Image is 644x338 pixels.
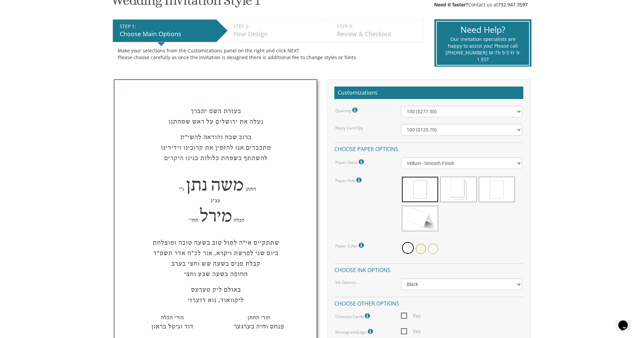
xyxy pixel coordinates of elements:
label: Quantity [335,106,359,115]
div: Make your selections from the Customizations panel on the right and click NEXT Please choose care... [118,47,419,61]
label: Monogram/Logo [335,327,375,336]
div: Need Help? [445,24,521,36]
div: Review & Checkout [337,30,420,39]
label: Paper Color [335,241,365,250]
h4: Choose ink options [334,263,523,275]
label: Paper Fold [335,176,363,185]
h4: Choose paper options [334,142,523,154]
h2: Customizations [334,87,523,99]
div: STEP 1: [120,23,213,30]
div: STEP 2: [233,23,317,30]
div: Your Design [233,30,317,39]
div: Choose Main Options [120,30,213,39]
span: Need it faster? [434,1,468,8]
label: Chosson Cards [335,312,372,320]
a: 732.947.3597 [498,1,528,8]
span: Yes [401,312,421,320]
div: Our invitation specialists are happy to assist you! Please call [PHONE_NUMBER] M-Th 9-5 Fr 9-1 EST [445,36,521,63]
label: Reply Card Qty [335,125,363,131]
span: Yes [401,327,421,336]
label: Paper Stock [335,158,365,166]
iframe: chat widget [616,311,637,331]
div: STEP 3: [337,23,420,30]
label: Ink Options [335,280,356,285]
h4: Choose other options [334,297,523,309]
